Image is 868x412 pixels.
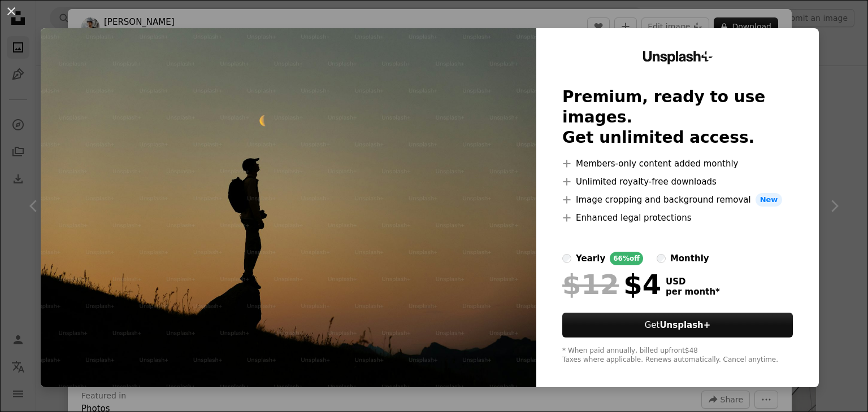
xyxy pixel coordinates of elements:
span: $12 [562,270,619,299]
span: per month * [666,287,720,297]
li: Members-only content added monthly [562,157,793,170]
input: monthly [657,254,666,263]
li: Image cropping and background removal [562,193,793,207]
span: USD [666,277,720,287]
button: GetUnsplash+ [562,313,793,338]
input: yearly66%off [562,254,571,263]
span: New [756,193,783,207]
div: $4 [562,270,661,299]
li: Enhanced legal protections [562,211,793,225]
div: 66% off [610,252,643,265]
strong: Unsplash+ [659,320,710,330]
div: yearly [576,252,605,265]
div: monthly [670,252,709,265]
div: * When paid annually, billed upfront $48 Taxes where applicable. Renews automatically. Cancel any... [562,347,793,365]
h2: Premium, ready to use images. Get unlimited access. [562,87,793,148]
li: Unlimited royalty-free downloads [562,175,793,189]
